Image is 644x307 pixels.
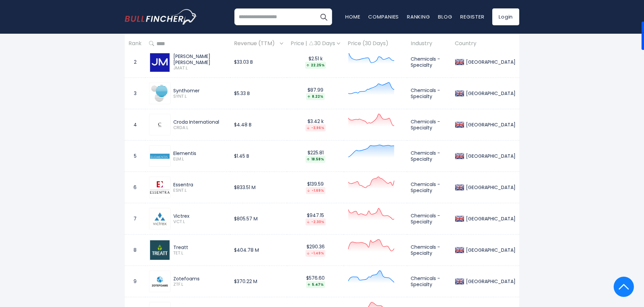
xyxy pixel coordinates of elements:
img: VCT.L.png [150,210,170,228]
div: Treatt [173,244,227,250]
td: 3 [125,78,145,109]
img: bullfincher logo [125,9,197,25]
td: $404.78 M [230,235,287,266]
div: [PERSON_NAME] [PERSON_NAME] [173,53,227,65]
td: $805.57 M [230,203,287,235]
div: $139.59 [291,181,340,194]
th: Rank [125,34,145,54]
td: Chemicals - Specialty [407,235,451,266]
td: $4.48 B [230,109,287,141]
div: Elementis [173,150,227,156]
span: Revenue (TTM) [234,38,278,49]
td: 9 [125,266,145,297]
td: $33.03 B [230,47,287,78]
span: SYNT.L [173,94,227,99]
a: Companies [368,13,399,20]
div: Zotefoams [173,276,227,282]
div: -1.69% [306,187,325,194]
td: Chemicals - Specialty [407,78,451,109]
img: SYNT.L.png [150,84,170,103]
div: [GEOGRAPHIC_DATA] [464,122,516,128]
a: Register [460,13,484,20]
a: Go to homepage [125,9,197,25]
div: 18.58% [305,156,325,163]
div: $2.51 k [291,56,340,69]
td: $833.51 M [230,172,287,203]
a: Home [345,13,360,20]
div: $225.81 [291,150,340,163]
div: [GEOGRAPHIC_DATA] [464,90,516,96]
td: 5 [125,141,145,172]
td: $370.22 M [230,266,287,297]
div: Synthomer [173,88,227,94]
span: TET.L [173,250,227,256]
a: Login [492,8,519,25]
span: VCT.L [173,219,227,225]
td: Chemicals - Specialty [407,172,451,203]
td: Chemicals - Specialty [407,266,451,297]
span: ZTF.L [173,282,227,287]
td: Chemicals - Specialty [407,109,451,141]
td: Chemicals - Specialty [407,141,451,172]
td: $5.33 B [230,78,287,109]
span: CRDA.L [173,125,227,131]
div: [GEOGRAPHIC_DATA] [464,216,516,222]
div: $87.99 [291,87,340,100]
div: -2.30% [305,218,326,225]
div: $576.60 [291,275,340,288]
span: ELM.L [173,156,227,162]
td: 6 [125,172,145,203]
td: 8 [125,235,145,266]
div: [GEOGRAPHIC_DATA] [464,59,516,65]
a: Ranking [407,13,430,20]
a: Blog [438,13,452,20]
div: 5.47% [306,281,325,288]
div: [GEOGRAPHIC_DATA] [464,278,516,284]
div: -3.96% [305,124,326,131]
div: Price | 30 Days [291,40,340,47]
div: Essentra [173,182,227,188]
td: 7 [125,203,145,235]
div: [GEOGRAPHIC_DATA] [464,153,516,159]
th: Country [451,34,519,54]
th: Price (30 Days) [344,34,407,54]
span: JMAT.L [173,65,227,71]
td: 2 [125,47,145,78]
td: 4 [125,109,145,141]
img: TET.L.png [150,240,170,260]
div: [GEOGRAPHIC_DATA] [464,184,516,190]
td: $1.45 B [230,141,287,172]
img: ELM.L.png [150,154,170,159]
div: Victrex [173,213,227,219]
div: 8.22% [306,93,325,100]
div: $3.42 k [291,118,340,131]
th: Industry [407,34,451,54]
div: 22.25% [305,62,326,69]
img: CRDA.L.png [157,122,163,127]
div: $947.15 [291,212,340,225]
img: JMAT.L.png [150,52,170,72]
button: Search [315,8,332,25]
span: ESNT.L [173,188,227,193]
td: Chemicals - Specialty [407,47,451,78]
img: ESNT.L.png [150,181,170,194]
img: ZTF.L.png [150,272,170,291]
div: $290.36 [291,244,340,257]
div: [GEOGRAPHIC_DATA] [464,247,516,253]
td: Chemicals - Specialty [407,203,451,235]
div: Croda International [173,119,227,125]
div: -1.49% [305,250,325,257]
